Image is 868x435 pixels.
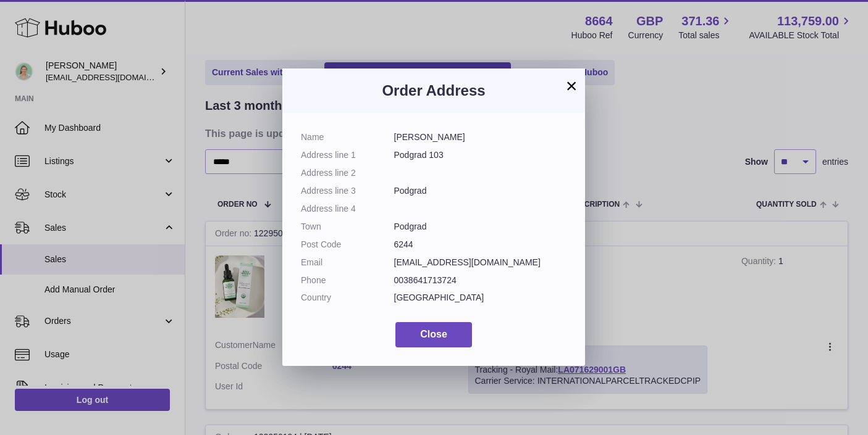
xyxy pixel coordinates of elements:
dd: Podgrad 103 [394,149,567,161]
h3: Order Address [301,81,567,101]
dt: Address line 1 [301,149,394,161]
dt: Town [301,221,394,233]
dd: [GEOGRAPHIC_DATA] [394,292,567,304]
dt: Email [301,257,394,268]
dd: [PERSON_NAME] [394,131,567,143]
button: Close [395,322,472,347]
dt: Address line 2 [301,167,394,179]
dd: Podgrad [394,185,567,197]
dt: Address line 3 [301,185,394,197]
dt: Country [301,292,394,304]
dd: Podgrad [394,221,567,233]
dt: Name [301,131,394,143]
button: × [564,78,579,93]
dt: Address line 4 [301,203,394,215]
dd: 0038641713724 [394,275,567,286]
dt: Post Code [301,239,394,251]
span: Close [420,329,447,339]
dd: [EMAIL_ADDRESS][DOMAIN_NAME] [394,257,567,268]
dd: 6244 [394,239,567,251]
dt: Phone [301,275,394,286]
